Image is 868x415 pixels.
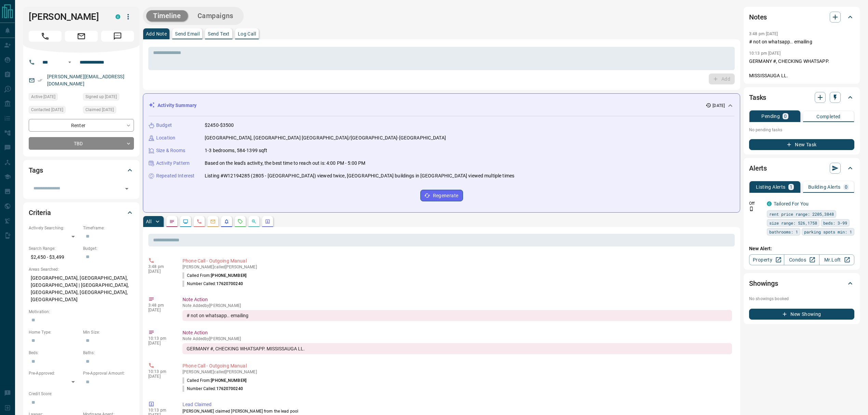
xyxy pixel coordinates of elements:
[182,310,732,321] div: # not on whatsapp.. emailing
[65,31,98,42] span: Email
[749,254,784,265] a: Property
[29,329,80,335] p: Home Type:
[38,78,42,83] svg: Email Verified
[191,10,240,22] button: Campaigns
[182,281,243,287] p: Number Called:
[29,252,80,263] p: $2,450 - $3,499
[29,162,134,178] div: Tags
[182,296,732,303] p: Note Action
[29,350,80,356] p: Beds:
[251,219,257,224] svg: Opportunities
[148,303,172,308] p: 3:48 pm
[769,219,817,226] span: size range: 526,1758
[749,125,854,135] p: No pending tasks
[148,264,172,269] p: 3:48 pm
[122,184,132,193] button: Open
[146,31,167,36] p: Add Note
[205,134,446,142] p: [GEOGRAPHIC_DATA], [GEOGRAPHIC_DATA] [GEOGRAPHIC_DATA]/[GEOGRAPHIC_DATA]-[GEOGRAPHIC_DATA]
[182,272,246,279] p: Called From:
[749,38,854,45] p: # not on whatsapp.. emailing
[29,165,43,176] h2: Tags
[205,122,234,129] p: $2450-$3500
[808,185,841,189] p: Building Alerts
[819,254,854,265] a: Mr.Loft
[148,374,172,379] p: [DATE]
[146,10,188,22] button: Timeline
[175,31,200,36] p: Send Email
[749,89,854,106] div: Tasks
[767,201,772,206] div: condos.ca
[749,200,763,206] p: Off
[83,350,134,356] p: Baths:
[83,329,134,335] p: Min Size:
[116,14,120,19] div: condos.ca
[749,206,754,211] svg: Push Notification Only
[845,185,847,189] p: 0
[29,266,134,272] p: Areas Searched:
[156,172,194,179] p: Repeated Interest
[713,103,725,109] p: [DATE]
[749,92,766,103] h2: Tasks
[205,147,268,154] p: 1-3 bedrooms, 584-1399 sqft
[420,190,463,201] button: Regenerate
[29,11,105,22] h1: [PERSON_NAME]
[182,401,732,408] p: Lead Claimed
[790,185,792,189] p: 1
[784,254,819,265] a: Condos
[216,386,243,391] span: 17620700240
[29,391,134,397] p: Credit Score:
[774,201,809,206] a: Tailored For You
[83,370,134,376] p: Pre-Approval Amount:
[146,219,151,224] p: All
[182,362,732,370] p: Phone Call - Outgoing Manual
[29,309,134,315] p: Motivation:
[761,114,780,119] p: Pending
[182,303,732,308] p: Note Added by [PERSON_NAME]
[29,370,80,376] p: Pre-Approved:
[149,99,734,112] div: Activity Summary[DATE]
[208,31,230,36] p: Send Text
[83,93,134,103] div: Tue Oct 07 2025
[182,329,732,336] p: Note Action
[749,58,854,79] p: GERMANY #, CHECKING WHATSAPP. MISSISSAUGA LL.
[769,211,834,217] span: rent price range: 2205,3848
[784,114,787,119] p: 0
[66,58,74,66] button: Open
[749,51,781,56] p: 10:13 pm [DATE]
[29,31,62,42] span: Call
[749,163,767,174] h2: Alerts
[182,370,732,374] p: [PERSON_NAME] called [PERSON_NAME]
[31,106,63,113] span: Contacted [DATE]
[156,134,175,142] p: Location
[47,74,124,86] a: [PERSON_NAME][EMAIL_ADDRESS][DOMAIN_NAME]
[238,31,256,36] p: Log Call
[749,309,854,320] button: New Showing
[238,219,243,224] svg: Requests
[182,377,246,384] p: Called From:
[29,225,80,231] p: Actively Searching:
[211,378,246,383] span: [PHONE_NUMBER]
[182,265,732,269] p: [PERSON_NAME] called [PERSON_NAME]
[148,308,172,312] p: [DATE]
[749,278,778,289] h2: Showings
[148,408,172,413] p: 10:13 pm
[29,204,134,221] div: Criteria
[205,160,365,167] p: Based on the lead's activity, the best time to reach out is: 4:00 PM - 5:00 PM
[182,336,732,341] p: Note Added by [PERSON_NAME]
[211,273,246,278] span: [PHONE_NUMBER]
[749,31,778,36] p: 3:48 pm [DATE]
[83,225,134,231] p: Timeframe:
[148,269,172,274] p: [DATE]
[183,219,188,224] svg: Lead Browsing Activity
[148,341,172,346] p: [DATE]
[85,106,114,113] span: Claimed [DATE]
[156,147,186,154] p: Size & Rooms
[85,93,117,100] span: Signed up [DATE]
[205,172,514,179] p: Listing #W12194285 (2805 - [GEOGRAPHIC_DATA]) viewed twice, [GEOGRAPHIC_DATA] buildings in [GEOGR...
[148,336,172,341] p: 10:13 pm
[29,106,80,116] div: Thu Oct 09 2025
[210,219,216,224] svg: Emails
[749,9,854,25] div: Notes
[816,114,841,119] p: Completed
[29,137,134,150] div: TBD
